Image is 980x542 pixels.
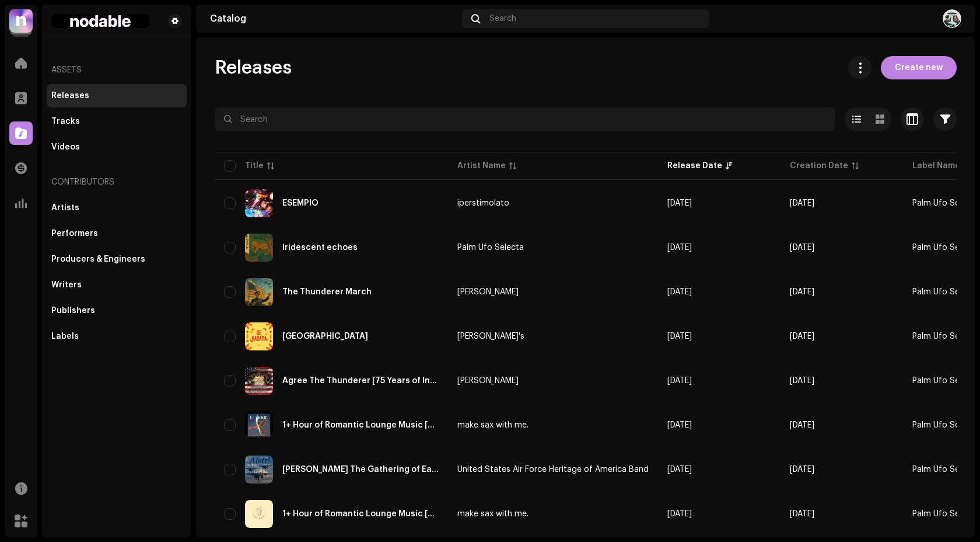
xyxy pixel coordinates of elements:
span: Oct 1, 2025 [667,421,692,429]
re-m-nav-item: Writers [47,273,187,297]
img: a94b9516-8b50-49c8-8e4f-98b437c8b223 [245,234,273,262]
span: Sep 27, 2025 [790,510,814,518]
span: Oct 8, 2025 [790,288,814,296]
div: De Habana [282,332,368,341]
img: 297c90c2-462d-49d2-b53b-8ccd0c712b83 [245,411,273,439]
re-m-nav-item: Videos [47,135,187,159]
img: 0ac06b9f-d747-4d38-8161-e51a5e2edbf7 [245,456,273,484]
img: 8750aecc-1b37-44ae-a142-7e2c3084421c [245,500,273,528]
re-m-nav-item: Tracks [47,110,187,133]
div: Writers [51,280,82,290]
div: Videos [51,143,80,152]
div: The Thunderer March [282,288,372,296]
span: Palm Ufo Selecta [912,199,979,207]
div: Artist Name [457,160,506,172]
div: 1+ Hour of Romantic Lounge Music [Best of "make sax with me."] [282,510,439,518]
img: e075db17-00d1-4f2b-b1e0-6b3a706eba49 [943,9,961,28]
span: Create new [895,56,943,79]
img: beaf6ac5-01e0-440c-bd6a-824dde61f023 [245,278,273,306]
re-m-nav-item: Producers & Engineers [47,248,187,271]
div: Releases [51,91,89,100]
re-m-nav-item: Artists [47,196,187,220]
div: iperstimolato [457,199,509,207]
span: iperstimolato [457,199,649,207]
span: Palm Ufo Selecta [457,244,649,252]
span: Palm Ufo Selecta [912,377,979,385]
span: Search [489,14,516,23]
span: Palm Ufo Selecta [912,421,979,429]
span: make sax with me. [457,421,649,429]
button: Create new [881,56,957,79]
re-m-nav-item: Labels [47,325,187,348]
div: Creation Date [790,160,848,172]
input: Search [215,107,835,131]
span: Sep 27, 2025 [790,377,814,385]
span: Bachata's [457,332,649,341]
div: Release Date [667,160,722,172]
div: Tracks [51,117,80,126]
span: John Philip Sousa [457,377,649,385]
span: Palm Ufo Selecta [912,244,979,252]
re-m-nav-item: Releases [47,84,187,107]
span: Oct 8, 2025 [667,332,692,341]
re-m-nav-item: Publishers [47,299,187,322]
div: Palm Ufo Selecta [457,244,524,252]
div: [PERSON_NAME] [457,377,519,385]
div: Producers & Engineers [51,255,145,264]
re-a-nav-header: Contributors [47,168,187,196]
div: Label Name [912,160,960,172]
div: ESEMPIO [282,199,318,207]
img: a74f34bb-0318-4ce4-aeaf-9d0d9a6cdf51 [245,322,273,350]
re-m-nav-item: Performers [47,222,187,245]
span: Sep 2, 2026 [667,199,692,207]
span: make sax with me. [457,510,649,518]
span: John Philip Sousa [457,288,649,296]
span: Sep 27, 2025 [667,510,692,518]
span: Oct 8, 2025 [667,288,692,296]
span: Oct 8, 2025 [790,332,814,341]
span: Palm Ufo Selecta [912,465,979,474]
div: Performers [51,229,98,238]
span: Sep 27, 2025 [790,465,814,474]
span: Sep 28, 2025 [790,421,814,429]
div: make sax with me. [457,510,528,518]
img: abdfbb76-83af-4b16-a042-10fd0c186d2e [245,189,273,217]
span: Jul 29, 2025 [790,199,814,207]
div: Labels [51,332,79,341]
span: Oct 10, 2025 [667,244,692,252]
div: Publishers [51,306,95,315]
span: Releases [215,56,292,79]
img: 39a81664-4ced-4598-a294-0293f18f6a76 [9,9,33,33]
div: Agree The Thunderer [75 Years of Inspiring Excellence] [282,377,439,385]
span: Aug 27, 2025 [790,244,814,252]
div: Title [245,160,264,172]
div: Artists [51,203,79,213]
span: Palm Ufo Selecta [912,288,979,296]
re-a-nav-header: Assets [47,56,187,84]
div: iridescent echoes [282,244,358,252]
div: [PERSON_NAME]'s [457,332,524,341]
span: Oct 5, 2025 [667,377,692,385]
div: 1+ Hour of Romantic Lounge Music [Best of Sebastian Escobar] [282,421,439,429]
span: Palm Ufo Selecta [912,332,979,341]
div: make sax with me. [457,421,528,429]
div: United States Air Force Heritage of America Band [457,465,649,474]
div: Barnes The Gathering of Eagles [282,465,439,474]
img: fe1cef4e-07b0-41ac-a07a-531998eee426 [51,14,149,28]
div: [PERSON_NAME] [457,288,519,296]
span: Sep 27, 2025 [667,465,692,474]
div: Catalog [210,14,457,23]
span: Palm Ufo Selecta [912,510,979,518]
img: 9ce2bb5b-bc35-43aa-bfb3-77572836df9f [245,367,273,395]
